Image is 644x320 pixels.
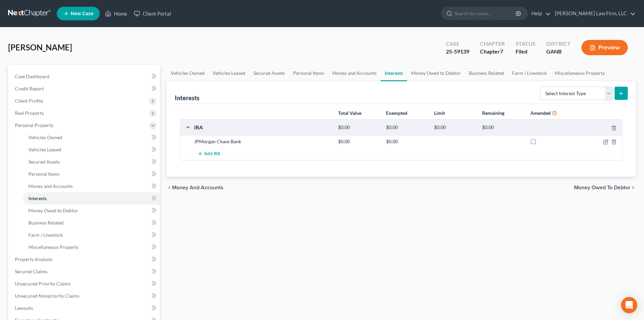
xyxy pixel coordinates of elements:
[446,40,469,48] div: Case
[455,7,517,20] input: Search by name...
[9,70,160,83] a: Case Dashboard
[23,156,160,168] a: Secured Assets
[551,7,636,20] a: [PERSON_NAME] Law Firm, LLC
[15,256,52,262] span: Property Analysis
[9,302,160,314] a: Lawsuits
[381,65,407,81] a: Interests
[194,148,224,160] button: Add IRA
[23,217,160,229] a: Business Related
[23,205,160,217] a: Money Owed to Debtor
[9,265,160,278] a: Secured Claims
[328,65,381,81] a: Money and Accounts
[551,65,609,81] a: Miscellaneous Property
[23,180,160,192] a: Money and Accounts
[546,48,571,56] div: GANB
[386,110,407,116] strong: Exempted
[574,185,636,190] button: Money Owed to Debtor chevron_right
[28,195,47,201] span: Interests
[130,7,174,20] a: Client Portal
[28,147,61,152] span: Vehicles Leased
[8,42,72,52] span: [PERSON_NAME]
[516,48,535,56] div: Filed
[338,110,361,116] strong: Total Value
[249,65,289,81] a: Secured Assets
[175,94,199,102] div: Interests
[9,278,160,290] a: Unsecured Priority Claims
[9,83,160,95] a: Credit Report
[289,65,328,81] a: Personal Items
[480,40,505,48] div: Chapter
[167,185,172,190] i: chevron_left
[71,11,93,16] span: New Case
[508,65,551,81] a: Farm / Livestock
[15,305,33,311] span: Lawsuits
[482,110,504,116] strong: Remaining
[581,40,628,55] button: Preview
[500,48,503,55] span: 7
[15,98,43,104] span: Client Profile
[9,253,160,265] a: Property Analysis
[28,232,63,238] span: Farm / Livestock
[479,124,527,131] div: $0.00
[530,110,551,116] strong: Amended
[172,185,223,190] span: Money and Accounts
[335,138,383,145] div: $0.00
[191,138,335,145] div: JPMorgan Chase Bank
[431,124,479,131] div: $0.00
[204,151,220,157] span: Add IRA
[23,229,160,241] a: Farm / Livestock
[28,208,78,213] span: Money Owed to Debtor
[23,192,160,205] a: Interests
[28,159,60,165] span: Secured Assets
[574,185,630,190] span: Money Owed to Debtor
[28,183,73,189] span: Money and Accounts
[9,290,160,302] a: Unsecured Nonpriority Claims
[434,110,445,116] strong: Limit
[446,48,469,56] div: 25-59139
[407,65,465,81] a: Money Owed to Debtor
[15,86,44,91] span: Credit Report
[480,48,505,56] div: Chapter
[546,40,571,48] div: District
[167,185,223,190] button: chevron_left Money and Accounts
[15,122,53,128] span: Personal Property
[28,171,59,177] span: Personal Items
[15,110,44,116] span: Real Property
[28,220,64,226] span: Business Related
[23,168,160,180] a: Personal Items
[621,297,637,313] div: Open Intercom Messenger
[15,293,79,299] span: Unsecured Nonpriority Claims
[383,124,431,131] div: $0.00
[28,244,78,250] span: Miscellaneous Property
[383,138,431,145] div: $0.00
[167,65,209,81] a: Vehicles Owned
[516,40,535,48] div: Status
[23,241,160,253] a: Miscellaneous Property
[630,185,636,190] i: chevron_right
[102,7,130,20] a: Home
[465,65,508,81] a: Business Related
[15,73,49,79] span: Case Dashboard
[23,144,160,156] a: Vehicles Leased
[15,269,47,274] span: Secured Claims
[528,7,551,20] a: Help
[15,281,71,286] span: Unsecured Priority Claims
[191,124,335,131] div: IRA
[209,65,249,81] a: Vehicles Leased
[28,134,62,140] span: Vehicles Owned
[23,131,160,144] a: Vehicles Owned
[335,124,383,131] div: $0.00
